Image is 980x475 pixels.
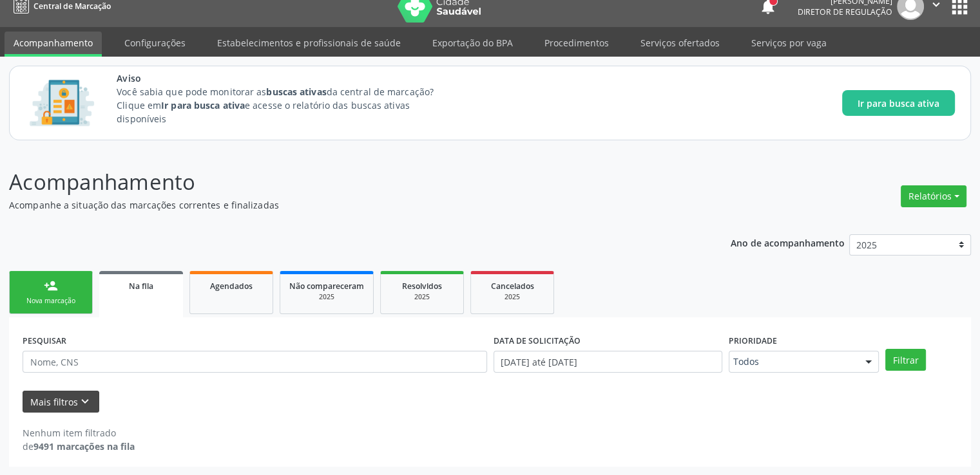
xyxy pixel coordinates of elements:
span: Não compareceram [289,281,364,292]
div: Nova marcação [19,296,83,306]
label: PESQUISAR [23,331,66,351]
span: Central de Marcação [34,1,111,12]
div: 2025 [480,292,544,302]
a: Exportação do BPA [423,32,522,54]
span: Todos [733,355,853,368]
span: Na fila [129,281,153,292]
a: Acompanhamento [5,32,102,57]
a: Serviços ofertados [631,32,729,54]
button: Filtrar [885,349,926,371]
span: Diretor de regulação [798,6,892,17]
strong: 9491 marcações na fila [34,440,135,452]
span: Aviso [117,71,457,85]
span: Resolvidos [402,281,442,292]
p: Você sabia que pode monitorar as da central de marcação? Clique em e acesse o relatório das busca... [117,85,457,126]
div: Nenhum item filtrado [23,426,135,440]
span: Cancelados [491,281,534,292]
label: Prioridade [729,331,777,351]
a: Serviços por vaga [742,32,836,54]
span: Agendados [210,281,253,292]
p: Acompanhe a situação das marcações correntes e finalizadas [9,198,682,212]
button: Relatórios [901,185,966,207]
div: 2025 [289,292,364,302]
div: 2025 [390,292,454,302]
i: keyboard_arrow_down [78,395,92,409]
strong: Ir para busca ativa [161,99,245,111]
a: Procedimentos [535,32,618,54]
img: Imagem de CalloutCard [25,74,99,132]
button: Ir para busca ativa [842,90,955,116]
p: Acompanhamento [9,166,682,198]
input: Selecione um intervalo [494,351,722,373]
a: Configurações [115,32,195,54]
label: DATA DE SOLICITAÇÃO [494,331,581,351]
button: Mais filtroskeyboard_arrow_down [23,391,99,413]
strong: buscas ativas [266,86,326,98]
span: Ir para busca ativa [858,97,939,110]
div: person_add [44,279,58,293]
input: Nome, CNS [23,351,487,373]
p: Ano de acompanhamento [731,234,845,250]
div: de [23,440,135,453]
a: Estabelecimentos e profissionais de saúde [208,32,410,54]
